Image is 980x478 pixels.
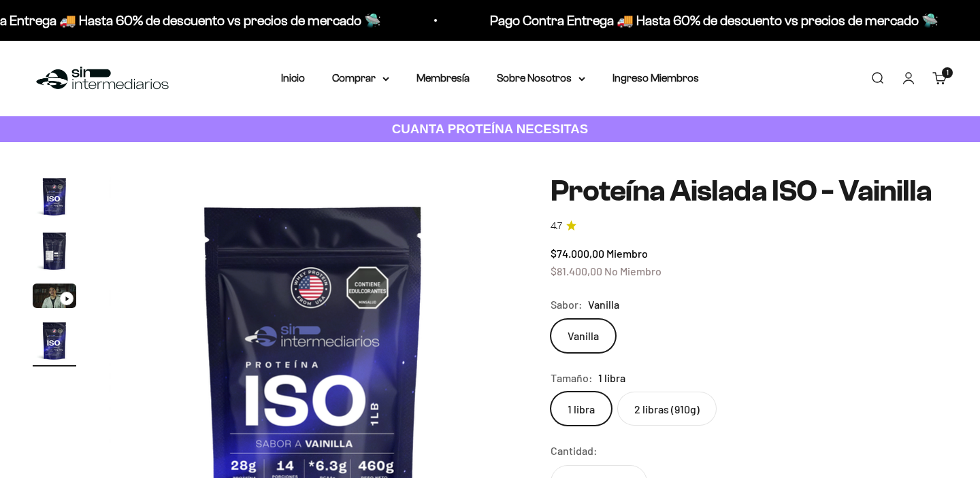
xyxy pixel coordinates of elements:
span: Miembro [606,247,648,260]
span: $74.000,00 [551,247,604,260]
h1: Proteína Aislada ISO - Vainilla [551,175,947,207]
button: Ir al artículo 4 [33,319,76,366]
button: Ir al artículo 3 [33,284,76,312]
legend: Tamaño: [551,369,593,387]
button: Ir al artículo 1 [33,175,76,222]
span: No Miembro [604,264,661,277]
a: Inicio [281,72,305,84]
img: Proteína Aislada ISO - Vainilla [33,229,76,273]
summary: Comprar [332,69,389,87]
a: Membresía [416,72,470,84]
button: Ir al artículo 2 [33,229,76,277]
span: 4.7 [551,219,562,234]
span: 1 [947,69,949,76]
span: Vanilla [588,296,619,313]
a: Ingreso Miembros [612,72,699,84]
label: Cantidad: [551,442,598,460]
span: 1 libra [598,369,625,387]
strong: CUANTA PROTEÍNA NECESITAS [392,122,589,136]
span: $81.400,00 [551,264,602,277]
summary: Sobre Nosotros [497,69,585,87]
img: Proteína Aislada ISO - Vainilla [33,175,76,218]
p: Pago Contra Entrega 🚚 Hasta 60% de descuento vs precios de mercado 🛸 [490,10,938,31]
legend: Sabor: [551,296,583,313]
a: 4.74.7 de 5.0 estrellas [551,219,947,234]
img: Proteína Aislada ISO - Vainilla [33,319,76,362]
